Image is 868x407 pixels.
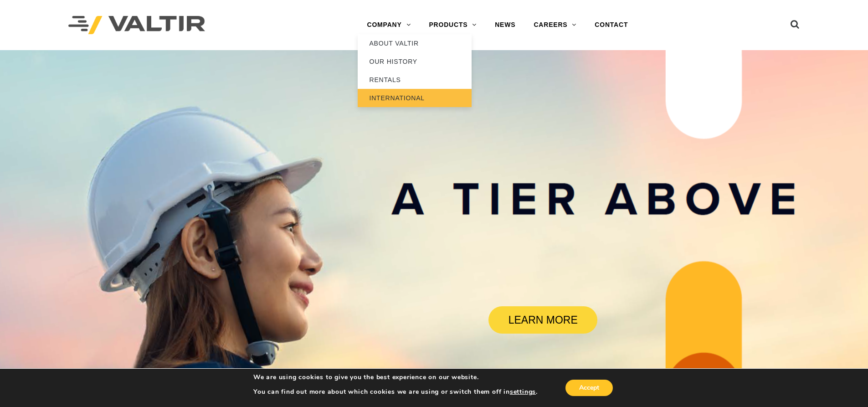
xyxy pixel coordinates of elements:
a: PRODUCTS [420,16,486,34]
p: You can find out more about which cookies we are using or switch them off in . [253,388,538,396]
a: OUR HISTORY [358,52,472,71]
a: ABOUT VALTIR [358,34,472,52]
p: We are using cookies to give you the best experience on our website. [253,373,538,381]
button: settings [510,388,536,396]
button: Accept [565,380,613,396]
a: CONTACT [586,16,637,34]
a: COMPANY [358,16,420,34]
a: LEARN MORE [488,306,597,334]
a: INTERNATIONAL [358,89,472,107]
a: NEWS [486,16,524,34]
img: Valtir [68,16,205,35]
a: RENTALS [358,71,472,89]
a: CAREERS [524,16,586,34]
